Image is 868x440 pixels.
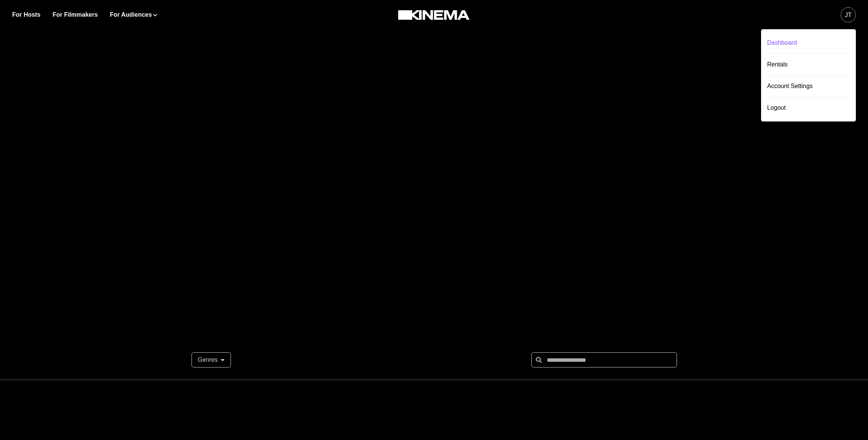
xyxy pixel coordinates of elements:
[191,352,231,367] button: Genres
[767,76,850,97] a: Account Settings
[767,54,850,75] div: Rentals
[53,10,98,19] a: For Filmmakers
[12,10,41,19] a: For Hosts
[767,54,850,76] a: Rentals
[110,10,157,19] button: For Audiences
[767,76,850,97] div: Account Settings
[767,32,850,54] a: Dashboard
[767,97,850,118] button: Logout
[845,11,852,20] div: JT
